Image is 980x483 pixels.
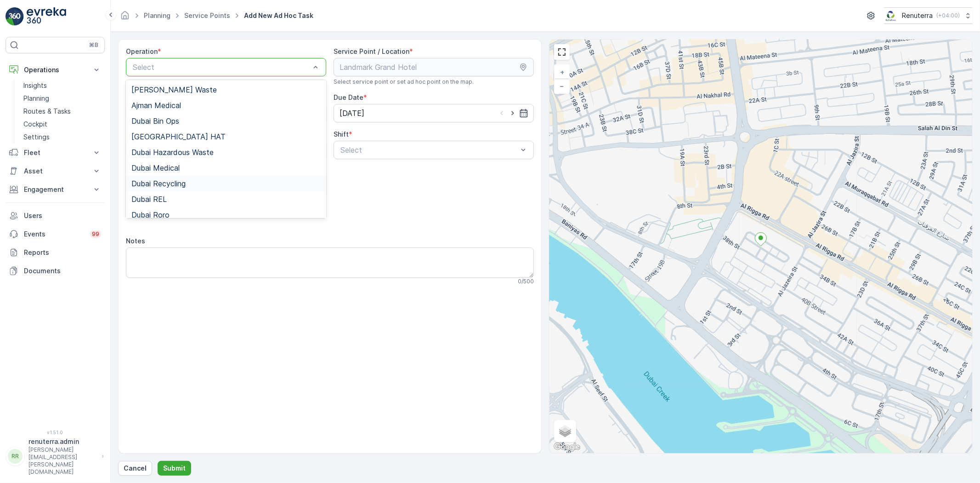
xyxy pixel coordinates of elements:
button: Engagement [6,180,105,199]
a: Documents [6,262,105,280]
span: Dubai REL [131,195,167,203]
button: Asset [6,162,105,180]
label: Service Point / Location [334,47,409,55]
p: ( +04:00 ) [936,12,960,19]
label: Operation [126,47,158,55]
a: Routes & Tasks [20,105,105,118]
img: logo_light-DOdMpM7g.png [27,7,66,26]
p: Users [24,211,101,220]
label: Shift [334,130,349,138]
a: Layers [555,421,575,441]
a: Zoom In [555,65,569,79]
span: Dubai Recycling [131,179,186,188]
input: dd/mm/yyyy [334,104,534,122]
p: [PERSON_NAME][EMAIL_ADDRESS][PERSON_NAME][DOMAIN_NAME] [28,446,97,476]
p: Engagement [24,185,86,194]
a: Users [6,207,105,225]
a: Zoom Out [555,79,569,93]
p: ⌘B [89,41,98,49]
button: Renuterra(+04:00) [884,7,973,24]
span: Dubai Bin Ops [131,117,179,125]
p: Cancel [124,464,147,473]
p: Submit [163,464,186,473]
a: Service Points [184,11,230,19]
p: renuterra.admin [28,437,97,446]
span: + [560,68,564,76]
a: Planning [144,11,170,19]
p: 99 [92,230,99,238]
span: Dubai Roro [131,211,170,219]
a: Cockpit [20,118,105,131]
img: Screenshot_2024-07-26_at_13.33.01.png [884,11,898,21]
a: Planning [20,92,105,105]
a: Open this area in Google Maps (opens a new window) [552,441,582,453]
p: Fleet [24,148,86,157]
p: Select [133,62,310,73]
p: Select [340,144,518,155]
button: RRrenuterra.admin[PERSON_NAME][EMAIL_ADDRESS][PERSON_NAME][DOMAIN_NAME] [6,437,105,476]
p: Renuterra [902,11,933,20]
a: Events99 [6,225,105,243]
a: View Fullscreen [555,45,569,59]
p: Planning [23,94,49,103]
p: Routes & Tasks [23,107,71,116]
span: [PERSON_NAME] Waste [131,86,217,94]
span: Ajman Medical [131,101,181,109]
button: Submit [158,461,191,476]
span: [GEOGRAPHIC_DATA] HAT [131,132,226,141]
button: Fleet [6,144,105,162]
label: Due Date [334,93,363,101]
p: 0 / 500 [518,278,534,285]
div: RR [8,449,23,464]
span: Add New Ad Hoc Task [242,11,315,20]
button: Operations [6,61,105,79]
p: Events [24,230,85,239]
input: Landmark Grand Hotel [334,58,534,76]
span: Dubai Hazardous Waste [131,148,214,156]
span: v 1.51.0 [6,430,105,435]
label: Notes [126,237,145,245]
button: Cancel [118,461,152,476]
span: Select service point or set ad hoc point on the map. [334,78,474,86]
p: Operations [24,65,86,75]
a: Settings [20,131,105,144]
img: logo [6,7,24,26]
a: Reports [6,243,105,262]
p: Documents [24,266,101,276]
p: Settings [23,132,50,142]
a: Homepage [120,14,130,22]
p: Asset [24,167,86,176]
img: Google [552,441,582,453]
span: − [560,82,565,90]
span: Dubai Medical [131,164,180,172]
p: Cockpit [23,120,47,129]
p: Reports [24,248,101,257]
p: Insights [23,81,47,90]
a: Insights [20,79,105,92]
